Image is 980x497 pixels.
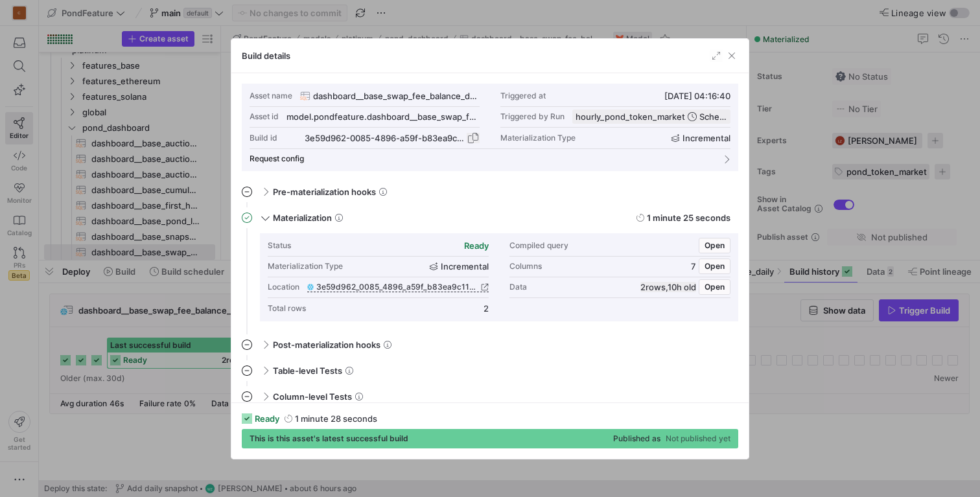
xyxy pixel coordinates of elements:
span: [DATE] 04:16:40 [664,91,730,101]
a: 3e59d962_0085_4896_a59f_b83ea9c115ec [307,283,489,292]
y42-duration: 1 minute 28 seconds [295,413,377,424]
mat-panel-title: Request config [250,154,715,163]
span: This is this asset's latest successful build [250,434,408,443]
h3: Build details [242,51,290,61]
span: 2 rows [640,282,666,292]
span: Open [705,283,725,292]
div: Asset name [250,91,292,100]
div: , [640,282,696,292]
span: Table-level Tests [273,365,342,376]
span: Pre-materialization hooks [273,187,376,197]
div: model.pondfeature.dashboard__base_swap_fee_balance_daily [286,111,480,122]
span: ready [255,413,279,424]
span: Open [705,241,725,250]
button: Open [699,279,730,295]
div: Materialization Type [268,262,343,271]
div: Triggered by Run [500,112,565,121]
mat-expansion-panel-header: Table-level Tests [242,360,738,381]
span: incremental [682,133,730,143]
span: Scheduler [699,111,727,122]
span: Open [705,262,725,271]
button: Open [699,238,730,253]
div: Total rows [268,304,306,313]
span: 3e59d962_0085_4896_a59f_b83ea9c115ec [316,283,478,292]
span: 7 [691,261,696,272]
div: Build id [250,133,277,143]
div: Columns [509,262,542,271]
span: hourly_pond_token_market [576,111,685,122]
mat-expansion-panel-header: Pre-materialization hooks [242,181,738,202]
span: Materialization [273,213,332,223]
span: Materialization Type [500,133,576,143]
span: Column-level Tests [273,391,352,402]
div: 3e59d962-0085-4896-a59f-b83ea9c115ec [305,133,464,143]
span: Not published yet [666,434,730,443]
span: Post-materialization hooks [273,340,380,350]
div: Compiled query [509,241,568,250]
div: Data [509,283,527,292]
div: Triggered at [500,91,546,100]
y42-duration: 1 minute 25 seconds [647,213,730,223]
div: Status [268,241,291,250]
div: ready [464,240,489,251]
mat-expansion-panel-header: Materialization1 minute 25 seconds [242,207,738,228]
div: Asset id [250,112,279,121]
span: dashboard__base_swap_fee_balance_daily [313,91,480,101]
mat-expansion-panel-header: Post-materialization hooks [242,334,738,355]
mat-expansion-panel-header: Request config [250,149,730,168]
span: 10h old [668,282,696,292]
div: 2 [484,303,489,314]
mat-expansion-panel-header: Column-level Tests [242,386,738,407]
span: Published as [613,434,660,443]
div: Location [268,283,299,292]
div: Materialization1 minute 25 seconds [242,233,738,334]
button: hourly_pond_token_marketScheduler [572,110,730,124]
button: Open [699,259,730,274]
span: incremental [441,261,489,272]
